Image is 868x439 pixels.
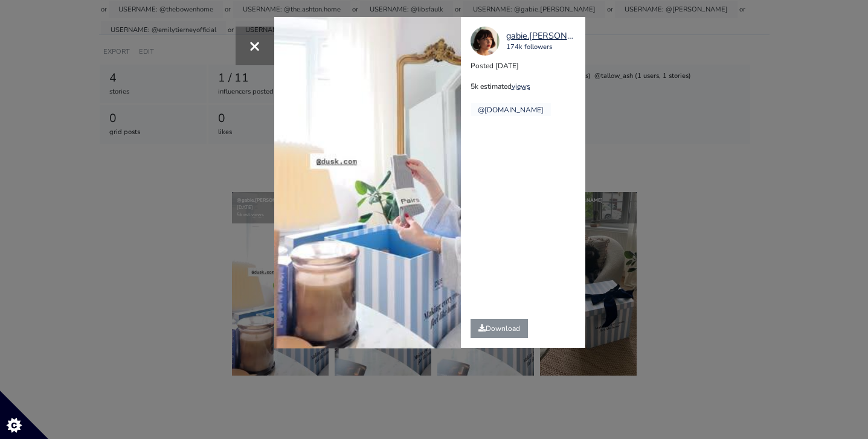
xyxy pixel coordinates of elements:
[506,42,574,53] div: 174k followers
[471,81,585,92] p: 5k estimated
[249,33,260,59] span: ×
[512,82,530,91] a: views
[471,27,500,56] img: 8940531.jpg
[471,319,528,338] a: Download
[471,60,585,71] p: Posted [DATE]
[274,17,461,348] video: Your browser does not support HTML5 video.
[478,105,544,115] a: @[DOMAIN_NAME]
[506,30,574,43] a: gabie.[PERSON_NAME]
[236,27,274,65] button: Close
